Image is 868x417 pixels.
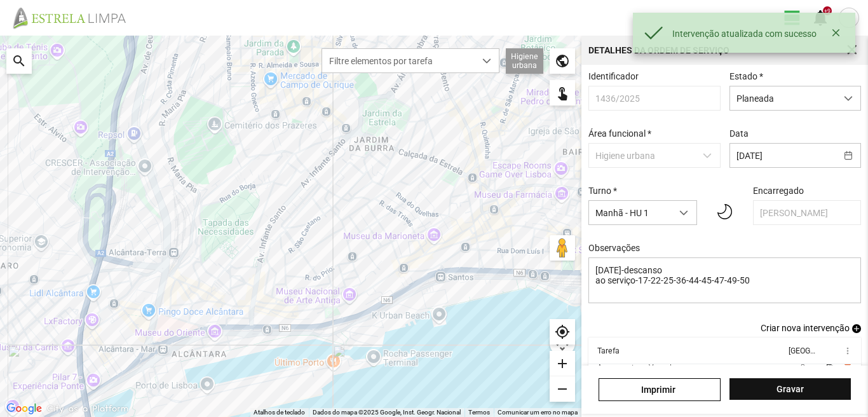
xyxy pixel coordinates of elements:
span: Criar nova intervenção [761,323,850,333]
div: Tarefa [597,346,620,355]
div: public [550,48,575,74]
div: add [550,351,575,376]
div: search [6,48,32,74]
span: view_day [783,8,802,27]
span: notifications [811,8,830,27]
button: Gravar [729,378,851,400]
label: Observações [588,243,640,253]
div: remove [550,376,575,402]
div: +9 [823,6,832,15]
div: dropdown trigger [836,86,861,110]
button: Arraste o Pegman para o mapa para abrir o Street View [550,235,575,261]
div: dropdown trigger [672,201,696,224]
div: dropdown trigger [475,49,499,72]
span: Filtre elementos por tarefa [322,49,475,72]
a: Abrir esta área no Google Maps (abre uma nova janela) [3,400,45,417]
label: Área funcional * [588,128,651,139]
div: Detalhes da Ordem de Serviço [588,46,729,55]
img: 01n.svg [717,198,733,225]
div: Intervenção atualizada com sucesso [672,29,827,39]
img: Google [3,400,45,417]
div: touch_app [550,80,575,106]
div: Higiene urbana [506,48,543,74]
a: Comunicar um erro no mapa [498,409,578,416]
div: [GEOGRAPHIC_DATA] [788,346,815,355]
span: Dados do mapa ©2025 Google, Inst. Geogr. Nacional [313,409,461,416]
span: Planeada [730,86,836,110]
label: Identificador [588,71,639,81]
a: Imprimir [599,378,720,401]
div: my_location [550,319,575,345]
label: Turno * [588,186,617,196]
button: Atalhos de teclado [254,408,305,417]
label: Estado * [729,71,763,81]
label: Encarregado [753,186,804,196]
span: Gravar [736,384,844,394]
label: Data [729,128,749,139]
span: Manhã - HU 1 [589,201,672,224]
span: add [852,324,861,333]
span: more_vert [842,346,852,356]
a: Termos (abre num novo separador) [468,409,490,416]
img: file [9,6,140,29]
